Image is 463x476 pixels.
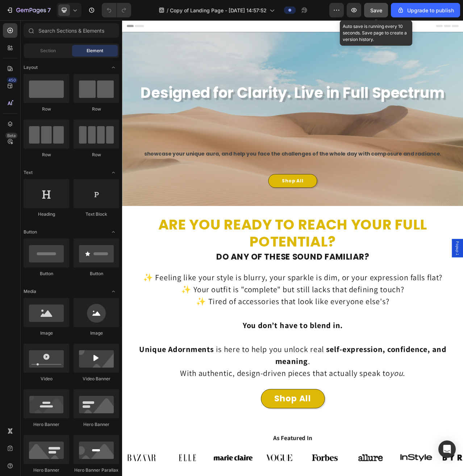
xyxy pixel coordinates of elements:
[74,270,119,277] div: Button
[24,421,69,428] div: Hero Banner
[1,336,434,351] p: ✨ Your outfit is "complete" but still lacks that defining touch?
[154,382,281,396] strong: You don’t have to blend in.
[74,211,119,218] div: Text Block
[102,3,131,17] div: Undo/Redo
[3,3,54,17] button: 7
[438,440,456,458] div: Open Intercom Messenger
[24,211,69,218] div: Heading
[87,47,103,54] span: Element
[1,165,434,175] p: showcase your unique aura, and help you face the challenges of the whole day with composure and r...
[74,330,119,336] div: Image
[22,413,117,426] strong: ​Unique Adornments​
[108,62,119,73] span: Toggle open
[1,442,434,458] p: With authentic, design-driven pieces that actually speak to .
[204,200,231,209] p: Shop All
[24,152,69,158] div: Row
[186,196,249,214] a: Shop All
[24,467,69,473] div: Hero Banner
[24,376,69,382] div: Video
[74,376,119,382] div: Video Banner
[170,7,267,14] span: Copy of Landing Page - [DATE] 14:57:52
[108,167,119,178] span: Toggle open
[108,286,119,297] span: Toggle open
[47,6,51,15] p: 7
[24,23,119,38] input: Search Sections & Elements
[397,7,454,14] div: Upgrade to publish
[341,443,358,456] i: you
[370,7,382,13] span: Save
[108,226,119,238] span: Toggle open
[40,47,56,54] span: Section
[7,77,17,83] div: 450
[195,413,413,441] strong: ​self-expression, confidence, and meaning​
[424,282,431,299] span: Popup 1
[24,106,69,112] div: Row
[5,133,17,138] div: Beta
[364,3,388,17] button: Save
[74,152,119,158] div: Row
[24,288,36,295] span: Media
[24,64,38,71] span: Layout
[391,3,460,17] button: Upgrade to publish
[24,229,37,235] span: Button
[1,320,434,336] p: ✨ Feeling like your style is blurry, your sparkle is dim, or your expression falls flat?
[24,169,33,176] span: Text
[167,7,168,14] span: /
[122,20,463,476] iframe: Design area
[74,467,119,473] div: Hero Banner Parallax
[74,421,119,428] div: Hero Banner
[1,351,434,366] p: ✨ Tired of accessories that look like everyone else's?
[74,106,119,112] div: Row
[1,412,434,442] p: ​ ​ is here to help you unlock real ​ ​.
[24,270,69,277] div: Button
[24,330,69,336] div: Image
